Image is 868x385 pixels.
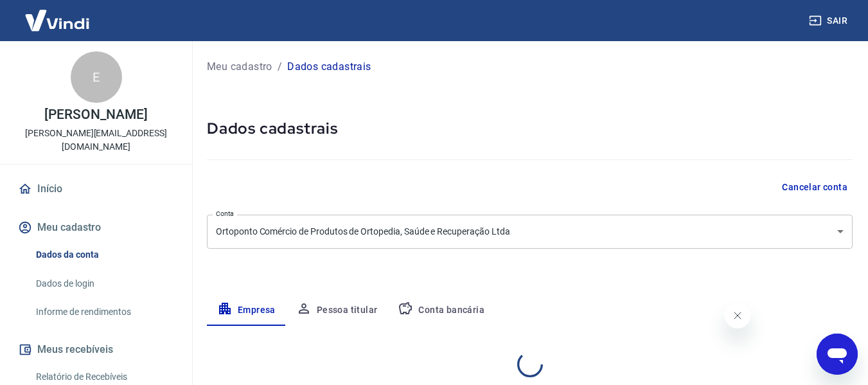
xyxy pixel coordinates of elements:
[31,299,177,325] a: Informe de rendimentos
[15,1,99,40] img: Vindi
[817,334,858,375] iframe: Botão para abrir a janela de mensagens
[10,127,182,154] p: [PERSON_NAME][EMAIL_ADDRESS][DOMAIN_NAME]
[207,59,272,75] a: Meu cadastro
[207,295,286,326] button: Empresa
[31,242,177,268] a: Dados da conta
[207,118,853,139] h5: Dados cadastrais
[278,59,282,75] p: /
[44,108,147,121] p: [PERSON_NAME]
[725,303,750,328] iframe: Fechar mensagem
[806,9,853,33] button: Sair
[15,336,177,364] button: Meus recebíveis
[287,59,371,75] p: Dados cadastrais
[286,295,388,326] button: Pessoa titular
[31,271,177,297] a: Dados de login
[71,51,122,103] div: E
[8,9,108,19] span: Olá! Precisa de ajuda?
[216,209,234,219] label: Conta
[777,175,853,199] button: Cancelar conta
[387,295,495,326] button: Conta bancária
[15,213,177,242] button: Meu cadastro
[15,175,177,203] a: Início
[207,215,853,249] div: Ortoponto Comércio de Produtos de Ortopedia, Saúde e Recuperação Ltda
